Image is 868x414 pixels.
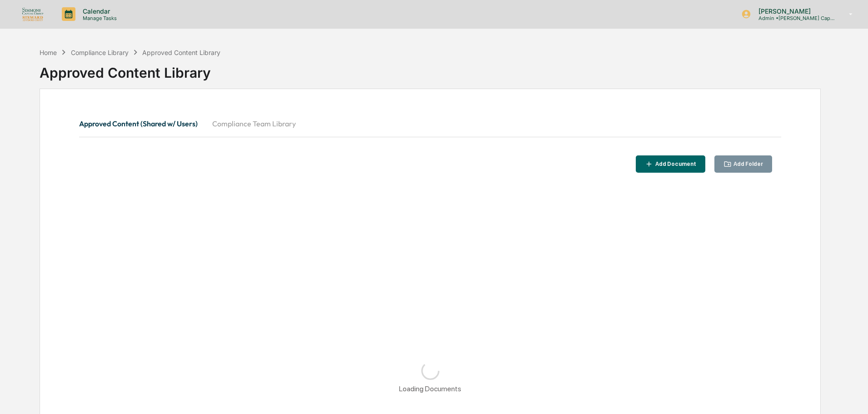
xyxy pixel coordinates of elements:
[75,15,121,21] p: Manage Tasks
[751,15,836,21] p: Admin • [PERSON_NAME] Capital / [PERSON_NAME] Advisors
[71,49,129,56] div: Compliance Library
[653,161,696,167] div: Add Document
[40,49,57,56] div: Home
[75,7,121,15] p: Calendar
[22,7,44,21] img: logo
[40,57,821,81] div: Approved Content Library
[751,7,836,15] p: [PERSON_NAME]
[714,155,773,173] button: Add Folder
[205,113,303,135] button: Compliance Team Library
[636,155,705,173] button: Add Document
[79,113,781,135] div: secondary tabs example
[399,384,461,393] div: Loading Documents
[142,49,220,56] div: Approved Content Library
[732,161,763,167] div: Add Folder
[79,113,205,135] button: Approved Content (Shared w/ Users)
